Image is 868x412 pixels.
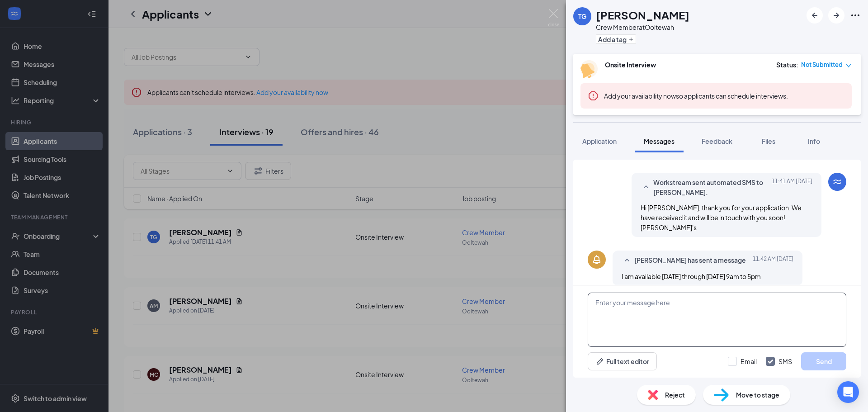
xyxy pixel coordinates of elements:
svg: SmallChevronUp [641,182,651,193]
svg: Pen [595,357,604,366]
span: Workstream sent automated SMS to [PERSON_NAME]. [653,177,772,197]
button: Send [801,352,846,370]
div: Open Intercom Messenger [837,381,859,403]
div: Status : [776,60,798,69]
span: down [845,62,852,69]
span: Feedback [702,137,732,145]
button: Full text editorPen [588,352,657,370]
svg: Error [588,90,599,101]
span: Messages [644,137,675,145]
span: Info [808,137,820,145]
span: [PERSON_NAME] has sent a message [634,255,746,266]
span: Not Submitted [801,60,843,69]
span: [DATE] 11:42 AM [753,255,793,266]
span: Move to stage [736,390,779,400]
svg: WorkstreamLogo [832,176,843,187]
b: Onsite Interview [605,61,656,69]
button: PlusAdd a tag [596,34,636,44]
span: Files [762,137,775,145]
svg: Bell [591,254,602,265]
h1: [PERSON_NAME] [596,7,689,23]
span: Reject [665,390,685,400]
button: Add your availability now [604,91,676,100]
div: TG [578,12,586,21]
span: Application [582,137,617,145]
svg: Plus [628,37,634,42]
svg: SmallChevronUp [622,255,632,266]
span: so applicants can schedule interviews. [604,92,788,100]
span: [DATE] 11:41 AM [772,177,812,197]
span: Hi [PERSON_NAME], thank you for your application. We have received it and will be in touch with y... [641,204,802,232]
button: ArrowLeftNew [807,7,823,24]
svg: ArrowLeftNew [809,10,820,21]
div: Crew Member at Ooltewah [596,23,689,32]
button: ArrowRight [828,7,844,24]
svg: Ellipses [850,10,861,21]
svg: ArrowRight [831,10,842,21]
span: I am available [DATE] through [DATE] 9am to 5pm [622,272,761,280]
